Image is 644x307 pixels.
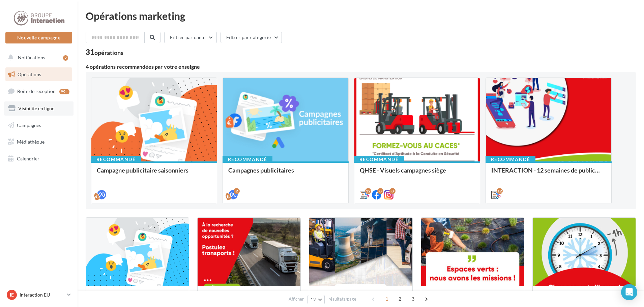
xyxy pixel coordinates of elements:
button: Filtrer par canal [164,32,217,43]
div: Recommandé [91,156,141,163]
button: Notifications 2 [4,51,71,65]
div: Open Intercom Messenger [621,284,637,300]
span: 2 [394,294,405,304]
span: Médiathèque [17,139,45,145]
div: Campagne publicitaire saisonniers [97,167,211,180]
span: résultats/page [328,296,356,302]
a: Boîte de réception99+ [4,84,74,98]
span: IE [10,291,14,298]
div: 8 [377,188,383,194]
div: opérations [94,50,123,56]
span: Campagnes [17,122,41,128]
div: Opérations marketing [86,11,636,21]
div: QHSE - Visuels campagnes siège [360,167,474,180]
span: Opérations [18,71,41,77]
div: Recommandé [486,156,535,163]
a: Campagnes [4,118,74,132]
div: 2 [63,55,68,61]
div: 4 opérations recommandées par votre enseigne [86,64,636,69]
div: 12 [497,188,503,194]
span: Notifications [18,55,45,60]
a: Visibilité en ligne [4,101,74,116]
a: IE Interaction EU [5,288,72,301]
span: Afficher [289,296,304,302]
p: Interaction EU [20,291,64,298]
a: Opérations [4,67,74,82]
div: Recommandé [354,156,404,163]
div: 12 [365,188,371,194]
span: 3 [408,294,418,304]
div: 99+ [59,89,69,94]
span: Calendrier [17,156,39,161]
div: 2 [234,188,240,194]
button: Filtrer par catégorie [221,32,282,43]
div: Campagnes publicitaires [228,167,343,180]
div: 31 [86,49,123,56]
div: 8 [389,188,396,194]
a: Médiathèque [4,135,74,149]
span: 1 [381,294,392,304]
div: Recommandé [223,156,272,163]
a: Calendrier [4,152,74,166]
span: Visibilité en ligne [18,105,54,111]
span: 12 [311,297,316,302]
div: INTERACTION - 12 semaines de publication [491,167,606,180]
span: Boîte de réception [17,88,56,94]
button: 12 [308,295,325,304]
button: Nouvelle campagne [5,32,72,43]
